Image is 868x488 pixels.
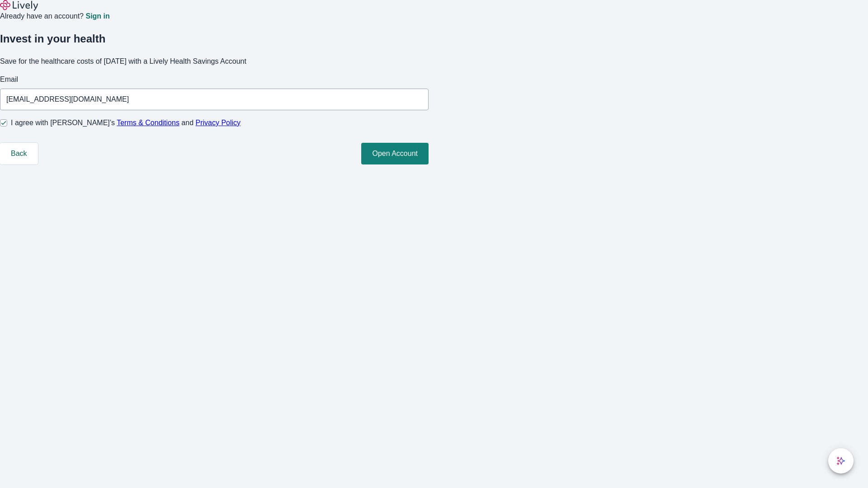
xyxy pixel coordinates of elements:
button: Open Account [361,143,429,164]
button: chat [828,448,854,474]
svg: Lively AI Assistant [836,456,845,465]
a: Privacy Policy [196,119,241,127]
a: Terms & Conditions [117,119,179,127]
span: I agree with [PERSON_NAME]’s and [11,117,241,128]
a: Sign in [85,13,109,20]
